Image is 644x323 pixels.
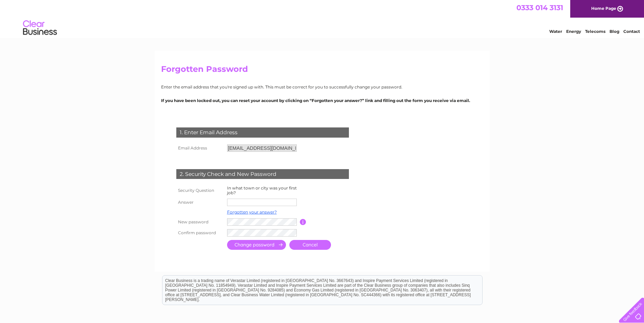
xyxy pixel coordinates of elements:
th: Security Question [175,184,225,197]
div: 1. Enter Email Address [176,127,349,138]
label: In what town or city was your first job? [227,185,297,195]
th: New password [175,217,225,227]
h2: Forgotten Password [161,64,483,77]
a: Cancel [289,240,331,250]
a: Telecoms [585,29,605,34]
th: Confirm password [175,227,225,238]
img: logo.png [23,18,57,38]
p: Enter the email address that you're signed up with. This must be correct for you to successfully ... [161,84,483,90]
a: Contact [623,29,640,34]
th: Email Address [175,143,225,154]
th: Answer [175,197,225,208]
p: If you have been locked out, you can reset your account by clicking on “Forgotten your answer?” l... [161,97,483,104]
input: Submit [227,240,286,250]
a: Forgotten your answer? [227,209,277,215]
a: Blog [609,29,619,34]
div: Clear Business is a trading name of Verastar Limited (registered in [GEOGRAPHIC_DATA] No. 3667643... [162,4,482,33]
input: Information [300,219,306,225]
a: 0333 014 3131 [516,3,563,12]
a: Water [549,29,562,34]
a: Energy [566,29,581,34]
div: 2. Security Check and New Password [176,169,349,179]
